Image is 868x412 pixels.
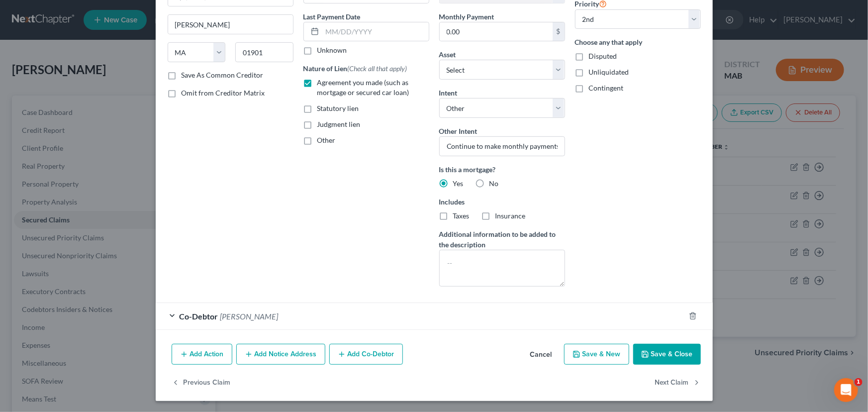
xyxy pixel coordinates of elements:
span: Disputed [589,52,617,60]
label: Includes [439,197,565,207]
span: Judgment lien [317,120,361,128]
label: Intent [439,88,458,98]
input: Specify... [439,136,565,156]
span: Taxes [453,211,470,220]
span: Other [317,136,336,144]
input: Enter city... [168,15,293,34]
button: Next Claim [655,373,701,394]
span: Insurance [495,211,526,220]
label: Nature of Lien [303,63,407,74]
button: Add Action [172,344,232,365]
button: Previous Claim [172,373,231,394]
button: Save & Close [633,344,701,365]
div: $ [553,22,565,41]
button: Cancel [522,345,560,365]
button: Add Notice Address [236,344,325,365]
span: 1 [855,378,863,386]
iframe: Intercom live chat [834,378,858,402]
input: MM/DD/YYYY [322,22,429,41]
span: No [489,179,499,188]
span: Agreement you made (such as mortgage or secured car loan) [317,78,409,97]
button: Add Co-Debtor [329,344,403,365]
label: Choose any that apply [575,37,701,47]
label: Last Payment Date [303,11,361,22]
label: Unknown [317,45,347,55]
label: Additional information to be added to the description [439,229,565,250]
span: Statutory lien [317,104,359,112]
span: Asset [439,50,456,59]
span: (Check all that apply) [348,64,407,73]
span: Omit from Creditor Matrix [182,89,265,97]
span: Contingent [589,84,624,92]
label: Is this a mortgage? [439,164,565,175]
span: Unliquidated [589,68,629,76]
label: Monthly Payment [439,11,494,22]
input: Enter zip... [235,42,293,62]
span: Co-Debtor [180,311,218,321]
button: Save & New [564,344,629,365]
input: 0.00 [440,22,553,41]
label: Save As Common Creditor [182,70,264,80]
span: [PERSON_NAME] [220,311,279,321]
span: Yes [453,179,464,188]
label: Other Intent [439,126,478,136]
